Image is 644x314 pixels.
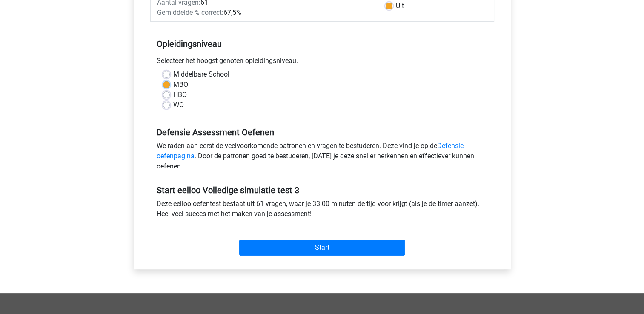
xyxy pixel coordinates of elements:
[157,185,488,195] h5: Start eelloo Volledige simulatie test 3
[396,1,404,11] label: Uit
[150,199,494,223] div: Deze eelloo oefentest bestaat uit 61 vragen, waar je 33:00 minuten de tijd voor krijgt (als je de...
[157,35,488,52] h5: Opleidingsniveau
[173,90,187,100] label: HBO
[173,69,229,80] label: Middelbare School
[150,141,494,175] div: We raden aan eerst de veelvoorkomende patronen en vragen te bestuderen. Deze vind je op de . Door...
[173,80,188,90] label: MBO
[239,240,405,256] input: Start
[150,56,494,69] div: Selecteer het hoogst genoten opleidingsniveau.
[173,100,184,110] label: WO
[157,9,223,17] span: Gemiddelde % correct:
[157,127,488,137] h5: Defensie Assessment Oefenen
[151,8,379,18] div: 67,5%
